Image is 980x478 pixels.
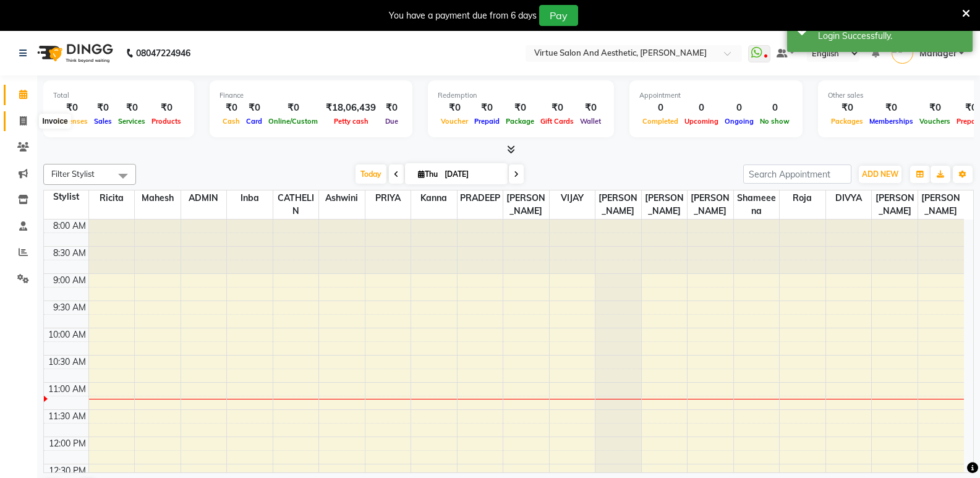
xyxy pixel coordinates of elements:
[51,169,95,179] span: Filter Stylist
[918,190,964,219] span: [PERSON_NAME]
[916,101,953,115] div: ₹0
[866,101,916,115] div: ₹0
[862,169,898,179] span: ADD NEW
[503,101,537,115] div: ₹0
[639,90,793,101] div: Appointment
[818,30,963,43] div: Login Successfully.
[321,101,381,115] div: ₹18,06,439
[44,190,88,203] div: Stylist
[381,101,403,115] div: ₹0
[438,117,471,126] span: Voucher
[681,117,722,126] span: Upcoming
[757,117,793,126] span: No show
[743,164,851,184] input: Search Appointment
[438,90,604,101] div: Redemption
[916,117,953,126] span: Vouchers
[826,190,872,206] span: DIVYA
[51,220,88,233] div: 8:00 AM
[53,101,91,115] div: ₹0
[828,101,866,115] div: ₹0
[389,9,537,22] div: You have a payment due from 6 days
[46,437,88,450] div: 12:00 PM
[227,190,273,206] span: Inba
[757,101,793,115] div: 0
[365,190,411,206] span: PRIYA
[356,164,386,184] span: Today
[46,328,88,341] div: 10:00 AM
[595,190,641,219] span: [PERSON_NAME]
[265,117,321,126] span: Online/Custom
[919,47,957,60] span: Manager
[51,301,88,314] div: 9:30 AM
[135,190,181,206] span: Mahesh
[46,464,88,477] div: 12:30 PM
[51,247,88,260] div: 8:30 AM
[780,190,825,206] span: Roja
[46,410,88,423] div: 11:30 AM
[91,101,115,115] div: ₹0
[550,190,595,206] span: VIJAY
[265,101,321,115] div: ₹0
[148,101,184,115] div: ₹0
[866,117,916,126] span: Memberships
[681,101,722,115] div: 0
[577,117,604,126] span: Wallet
[722,117,757,126] span: Ongoing
[471,101,503,115] div: ₹0
[46,356,88,369] div: 10:30 AM
[219,117,243,126] span: Cash
[503,190,549,219] span: [PERSON_NAME]
[537,117,577,126] span: Gift Cards
[537,101,577,115] div: ₹0
[115,117,148,126] span: Services
[89,190,135,206] span: Ricita
[438,101,471,115] div: ₹0
[471,117,503,126] span: Prepaid
[273,190,319,219] span: CATHELIN
[688,190,733,219] span: [PERSON_NAME]
[828,117,866,126] span: Packages
[458,190,503,206] span: PRADEEP
[503,117,537,126] span: Package
[892,42,913,64] img: Manager
[219,90,403,101] div: Finance
[181,190,227,206] span: ADMIN
[441,165,503,184] input: 2025-09-04
[39,114,70,129] div: Invoice
[115,101,148,115] div: ₹0
[148,117,184,126] span: Products
[136,36,190,70] b: 08047224946
[32,36,116,70] img: logo
[91,117,115,126] span: Sales
[219,101,243,115] div: ₹0
[243,117,265,126] span: Card
[46,383,88,396] div: 11:00 AM
[577,101,604,115] div: ₹0
[734,190,780,219] span: Shameeena
[872,190,918,219] span: [PERSON_NAME]
[411,190,457,206] span: Kanna
[51,274,88,287] div: 9:00 AM
[319,190,365,206] span: Ashwini
[642,190,688,219] span: [PERSON_NAME]
[382,117,401,126] span: Due
[722,101,757,115] div: 0
[639,117,681,126] span: Completed
[639,101,681,115] div: 0
[243,101,265,115] div: ₹0
[539,5,578,26] button: Pay
[859,166,901,183] button: ADD NEW
[53,90,184,101] div: Total
[415,169,441,179] span: Thu
[331,117,372,126] span: Petty cash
